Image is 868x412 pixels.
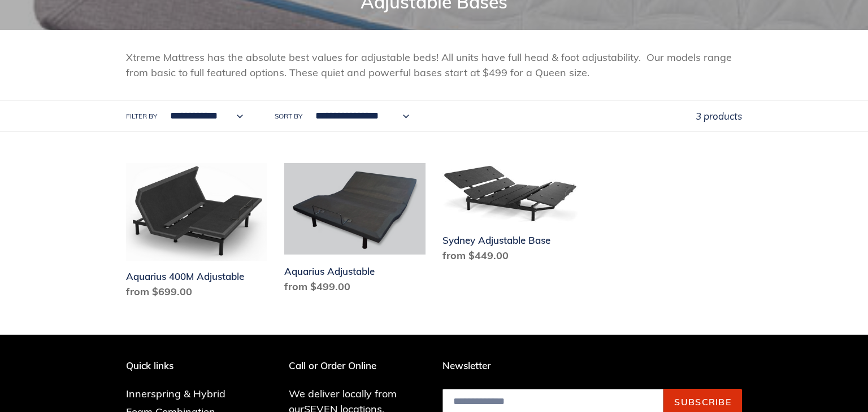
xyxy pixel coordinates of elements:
[696,110,742,122] span: 3 products
[275,111,302,121] label: Sort by
[674,396,731,407] span: Subscribe
[126,163,267,304] a: Aquarius 400M Adjustable
[126,360,242,371] p: Quick links
[126,111,157,121] label: Filter by
[126,387,225,400] a: Innerspring & Hybrid
[442,360,742,371] p: Newsletter
[284,163,426,298] a: Aquarius Adjustable
[126,50,742,80] p: Xtreme Mattress has the absolute best values for adjustable beds! All units have full head & foot...
[442,163,584,268] a: Sydney Adjustable Base
[289,360,426,371] p: Call or Order Online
